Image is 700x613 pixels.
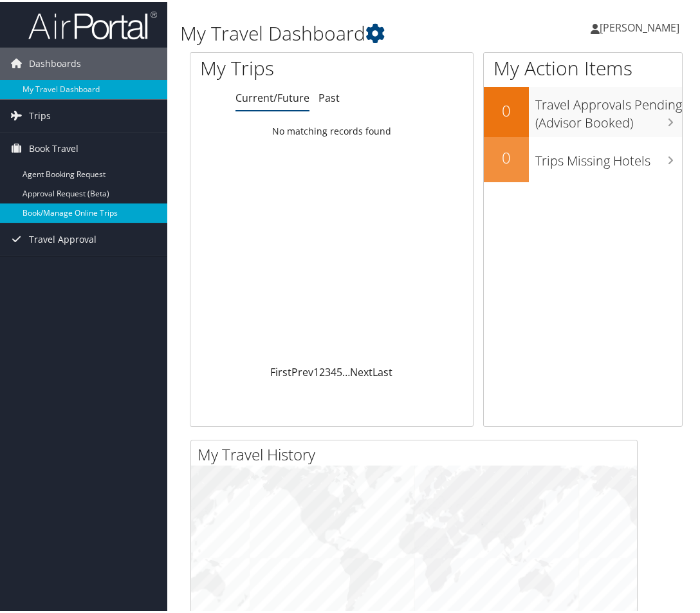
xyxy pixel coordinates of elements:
a: First [270,363,291,377]
a: 4 [331,363,336,377]
a: 0Trips Missing Hotels [484,135,682,180]
span: Book Travel [29,131,78,163]
a: 3 [325,363,331,377]
h2: My Travel History [198,442,637,464]
a: 1 [313,363,319,377]
span: Dashboards [29,46,81,78]
img: airportal-logo.png [28,8,157,39]
span: Travel Approval [29,222,97,254]
a: Past [318,89,340,103]
a: Current/Future [235,89,309,103]
h2: 0 [484,145,529,167]
span: … [342,363,350,377]
h3: Travel Approvals Pending (Advisor Booked) [535,88,682,130]
a: 0Travel Approvals Pending (Advisor Booked) [484,85,682,135]
span: Trips [29,98,51,130]
h1: My Action Items [484,53,682,80]
h1: My Travel Dashboard [180,18,522,45]
h1: My Trips [200,53,345,80]
a: 5 [336,363,342,377]
a: Next [350,363,373,377]
a: [PERSON_NAME] [591,6,692,45]
a: Prev [291,363,313,377]
h3: Trips Missing Hotels [535,144,682,168]
h2: 0 [484,98,529,120]
a: Last [373,363,392,377]
a: 2 [319,363,325,377]
span: [PERSON_NAME] [600,19,679,33]
td: No matching records found [190,118,473,141]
